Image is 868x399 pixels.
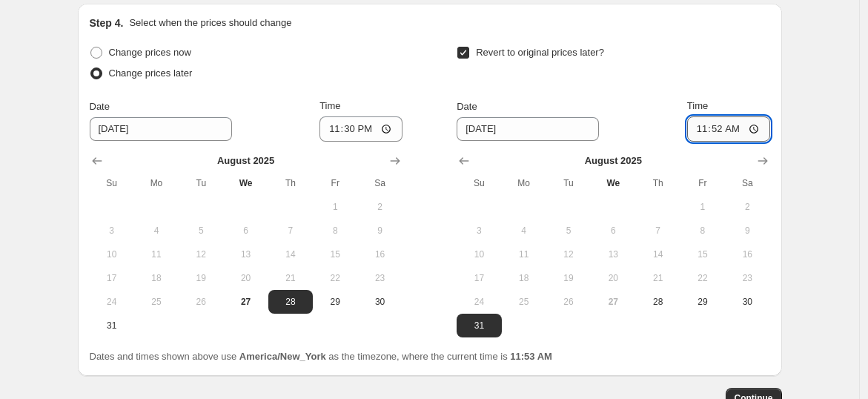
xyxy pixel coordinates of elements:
span: Tu [185,177,217,189]
button: Monday August 25 2025 [502,290,546,314]
th: Monday [502,171,546,195]
span: 2 [731,201,763,213]
button: Thursday August 7 2025 [268,219,313,243]
th: Saturday [725,171,769,195]
span: Sa [731,177,763,189]
span: 14 [274,248,307,260]
span: 6 [597,225,629,237]
span: 2 [363,201,396,213]
button: Friday August 29 2025 [680,290,725,314]
button: Sunday August 31 2025 [90,314,134,337]
button: Friday August 22 2025 [680,266,725,290]
span: 8 [319,225,351,237]
span: Time [319,100,340,111]
button: Sunday August 24 2025 [90,290,134,314]
th: Tuesday [546,171,591,195]
span: 14 [641,248,674,260]
span: 11 [508,248,540,260]
p: Select when the prices should change [129,16,291,30]
button: Show next month, September 2025 [752,151,773,171]
span: 5 [185,225,217,237]
th: Thursday [635,171,680,195]
button: Wednesday August 20 2025 [223,266,268,290]
button: Saturday August 2 2025 [725,195,769,219]
button: Tuesday August 26 2025 [546,290,591,314]
th: Friday [313,171,357,195]
span: We [229,177,262,189]
button: Show previous month, July 2025 [454,151,474,171]
span: 3 [463,225,495,237]
span: Change prices now [109,47,191,58]
button: Monday August 4 2025 [134,219,179,243]
span: 3 [96,225,128,237]
button: Tuesday August 12 2025 [179,243,223,266]
button: Thursday August 14 2025 [635,243,680,266]
span: 4 [508,225,540,237]
span: Date [457,101,477,112]
button: Today Wednesday August 27 2025 [223,290,268,314]
span: Fr [319,177,351,189]
button: Wednesday August 13 2025 [223,243,268,266]
span: Dates and times shown above use as the timezone, where the current time is [90,351,552,362]
button: Friday August 15 2025 [680,243,725,266]
button: Friday August 15 2025 [313,243,357,266]
span: Revert to original prices later? [476,47,604,58]
button: Thursday August 14 2025 [268,243,313,266]
input: 8/27/2025 [457,117,599,141]
span: 29 [686,296,719,308]
b: 11:53 AM [510,351,552,362]
span: 13 [229,248,262,260]
button: Monday August 18 2025 [502,266,546,290]
span: 10 [463,248,495,260]
span: Su [96,177,128,189]
span: 8 [686,225,719,237]
button: Today Wednesday August 27 2025 [591,290,635,314]
span: 30 [731,296,763,308]
button: Friday August 1 2025 [313,195,357,219]
th: Wednesday [223,171,268,195]
button: Saturday August 16 2025 [357,243,402,266]
span: 25 [508,296,540,308]
button: Saturday August 9 2025 [725,219,769,243]
span: 20 [597,272,629,284]
span: 26 [185,296,217,308]
span: 19 [185,272,217,284]
button: Thursday August 21 2025 [268,266,313,290]
span: 1 [319,201,351,213]
span: 7 [274,225,307,237]
span: 20 [229,272,262,284]
span: Sa [363,177,396,189]
button: Thursday August 7 2025 [635,219,680,243]
button: Saturday August 2 2025 [357,195,402,219]
button: Tuesday August 5 2025 [546,219,591,243]
button: Wednesday August 20 2025 [591,266,635,290]
button: Tuesday August 5 2025 [179,219,223,243]
span: 7 [641,225,674,237]
button: Monday August 11 2025 [502,243,546,266]
span: Fr [686,177,719,189]
button: Saturday August 9 2025 [357,219,402,243]
th: Friday [680,171,725,195]
button: Tuesday August 19 2025 [546,266,591,290]
button: Friday August 8 2025 [680,219,725,243]
button: Sunday August 3 2025 [457,219,501,243]
span: 17 [96,272,128,284]
b: America/New_York [239,351,326,362]
span: 23 [363,272,396,284]
span: 12 [185,248,217,260]
button: Thursday August 28 2025 [635,290,680,314]
span: 27 [597,296,629,308]
span: Date [90,101,110,112]
button: Monday August 25 2025 [134,290,179,314]
span: 31 [96,320,128,332]
button: Tuesday August 12 2025 [546,243,591,266]
span: 19 [552,272,585,284]
button: Friday August 22 2025 [313,266,357,290]
span: 23 [731,272,763,284]
button: Tuesday August 19 2025 [179,266,223,290]
button: Wednesday August 13 2025 [591,243,635,266]
button: Friday August 8 2025 [313,219,357,243]
button: Wednesday August 6 2025 [591,219,635,243]
th: Wednesday [591,171,635,195]
span: 6 [229,225,262,237]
